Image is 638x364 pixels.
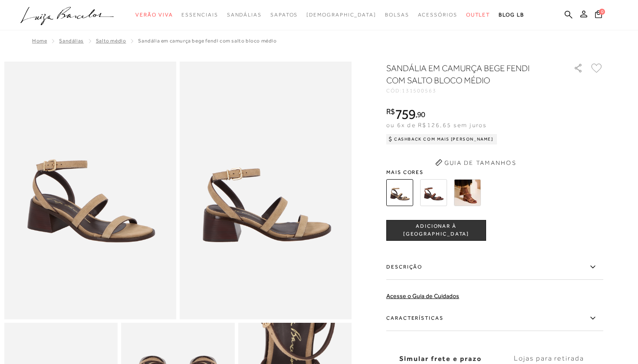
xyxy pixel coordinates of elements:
[270,7,298,23] a: categoryNavScreenReaderText
[499,7,524,23] a: BLOG LB
[386,88,560,93] div: CÓD:
[386,179,413,206] img: SANDÁLIA EM CAMURÇA BEGE FENDI COM SALTO BLOCO MÉDIO
[4,62,176,319] img: image
[227,7,262,23] a: categoryNavScreenReaderText
[386,170,603,175] span: Mais cores
[385,7,409,23] a: categoryNavScreenReaderText
[181,12,218,18] span: Essenciais
[386,255,603,280] label: Descrição
[386,220,486,241] button: ADICIONAR À [GEOGRAPHIC_DATA]
[386,306,603,331] label: Características
[306,7,376,23] a: noSubCategoriesText
[270,12,298,18] span: Sapatos
[417,110,425,119] span: 90
[135,7,173,23] a: categoryNavScreenReaderText
[432,156,519,170] button: Guia de Tamanhos
[180,62,352,319] img: image
[386,108,395,115] i: R$
[32,38,47,44] a: Home
[415,111,425,118] i: ,
[466,7,490,23] a: categoryNavScreenReaderText
[386,121,487,128] span: ou 6x de R$126,65 sem juros
[386,62,549,86] h1: SANDÁLIA EM CAMURÇA BEGE FENDI COM SALTO BLOCO MÉDIO
[592,10,605,21] button: 0
[454,179,481,206] img: SANDÁLIA EM COURO CARAMELO COM SALTO BLOCO MÉDIO
[418,12,457,18] span: Acessórios
[59,38,83,44] a: SANDÁLIAS
[135,12,173,18] span: Verão Viva
[386,292,459,299] a: Acesse o Guia de Cuidados
[306,12,376,18] span: [DEMOGRAPHIC_DATA]
[385,12,409,18] span: Bolsas
[387,223,486,238] span: ADICIONAR À [GEOGRAPHIC_DATA]
[599,9,605,15] span: 0
[386,134,497,144] div: Cashback com Mais [PERSON_NAME]
[96,38,126,44] a: Salto Médio
[138,38,276,44] span: SANDÁLIA EM CAMURÇA BEGE FENDI COM SALTO BLOCO MÉDIO
[227,12,262,18] span: Sandálias
[402,88,437,94] span: 131500563
[181,7,218,23] a: categoryNavScreenReaderText
[395,106,415,122] span: 759
[466,12,490,18] span: Outlet
[418,7,457,23] a: categoryNavScreenReaderText
[420,179,447,206] img: SANDÁLIA EM COURO CAFÉ COM SALTO BLOCO MÉDIO
[499,12,524,18] span: BLOG LB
